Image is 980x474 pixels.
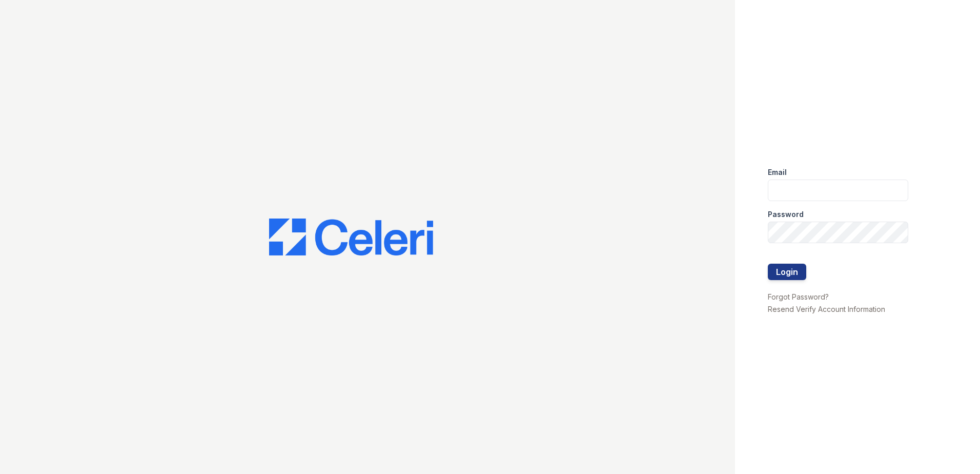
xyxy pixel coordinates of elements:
[768,292,829,301] a: Forgot Password?
[768,209,804,220] label: Password
[768,167,787,177] label: Email
[768,264,806,280] button: Login
[768,305,885,313] a: Resend Verify Account Information
[269,219,433,255] img: CE_Logo_Blue-a8612792a0a2168367f1c8372b55b34899dd931a85d93a1a3d3e32e68fde9ad4.png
